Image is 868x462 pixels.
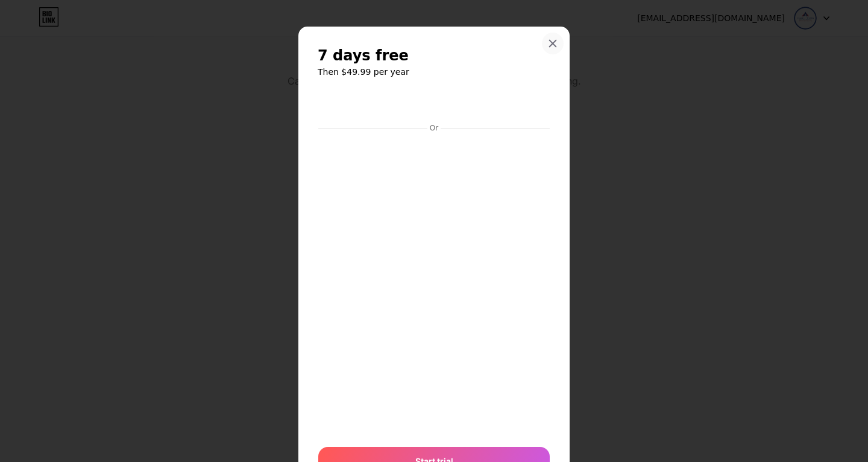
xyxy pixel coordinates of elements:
iframe: Secure payment button frame [318,91,550,120]
span: 7 days free [318,46,409,65]
h6: Then $49.99 per year [318,66,550,78]
iframe: Secure payment input frame [316,134,552,435]
div: Or [427,123,441,133]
